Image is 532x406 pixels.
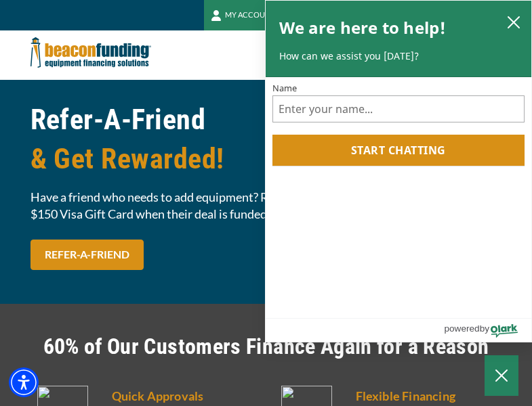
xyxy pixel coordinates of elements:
span: by [480,320,489,337]
h5: Flexible Financing [356,386,502,406]
img: Beacon Funding Corporation logo [30,30,151,74]
h1: Refer-A-Friend [30,100,502,179]
h2: We are here to help! [279,14,447,41]
p: How can we assist you [DATE]? [279,49,518,63]
span: Have a friend who needs to add equipment? Refer them to us and you can each take home a $150 Visa... [30,189,502,223]
button: Close Chatbox [485,355,518,396]
button: close chatbox [503,12,525,31]
a: Powered by Olark [444,319,531,342]
h2: 60% of Our Customers Finance Again for a Reason [30,331,502,362]
span: powered [444,320,479,337]
label: Name [272,84,525,93]
div: Accessibility Menu [9,367,39,397]
button: Start chatting [272,135,525,166]
h5: Quick Approvals [112,386,258,406]
input: Name [272,95,525,122]
a: REFER-A-FRIEND [30,240,144,270]
span: & Get Rewarded! [30,139,502,179]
